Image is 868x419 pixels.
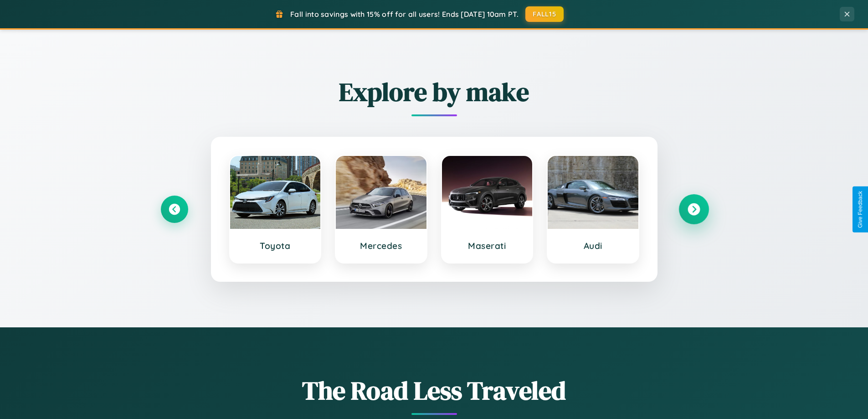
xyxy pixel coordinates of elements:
[161,74,708,109] h2: Explore by make
[345,240,417,251] h3: Mercedes
[451,240,524,251] h3: Maserati
[290,10,519,19] span: Fall into savings with 15% off for all users! Ends [DATE] 10am PT.
[857,191,863,228] div: Give Feedback
[525,6,564,22] button: FALL15
[557,240,629,251] h3: Audi
[239,240,312,251] h3: Toyota
[161,373,708,408] h1: The Road Less Traveled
